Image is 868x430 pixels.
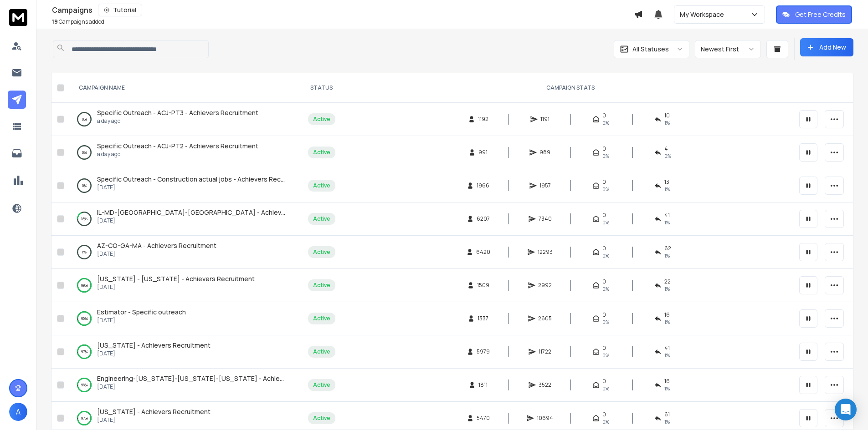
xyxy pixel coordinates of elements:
span: 0% [602,319,609,326]
span: 1 % [664,418,670,425]
span: 0% [602,285,609,293]
a: [US_STATE] - Achievers Recruitment [97,407,211,416]
p: 99 % [81,281,88,290]
th: CAMPAIGN STATS [347,73,794,103]
div: Active [313,215,330,223]
span: 1 % [664,285,670,293]
td: 18%IL-MD-[GEOGRAPHIC_DATA]-[GEOGRAPHIC_DATA] - Achievers Recruitment[DATE] [68,202,296,236]
span: [US_STATE] - [US_STATE] - Achievers Recruitment [97,274,255,283]
td: 96%Estimator - Specific outreach[DATE] [68,302,296,335]
span: 11722 [539,348,551,355]
span: 0% [602,152,609,160]
span: 1 % [664,252,670,259]
p: [DATE] [97,217,287,224]
p: 97 % [81,414,88,423]
span: 0% [602,219,609,226]
span: 16 [664,378,670,385]
span: 1 % [664,219,670,226]
div: Active [313,182,330,189]
p: My Workspace [680,10,728,19]
span: 4 [664,145,668,152]
div: Active [313,348,330,355]
span: 1 % [664,319,670,326]
a: Estimator - Specific outreach [97,308,186,317]
span: 0 [602,245,606,252]
span: 1 % [664,186,670,193]
button: Newest First [695,40,761,58]
p: 0 % [82,181,87,190]
a: Specific Outreach - Construction actual jobs - Achievers Recruitment [97,175,287,184]
p: 18 % [81,214,87,223]
span: [US_STATE] - Achievers Recruitment [97,341,211,349]
p: a day ago [97,117,258,125]
span: 989 [539,149,550,156]
span: 0 [602,378,606,385]
span: 0% [602,252,609,259]
span: 0% [602,186,609,193]
span: 19 [52,18,58,25]
a: Specific Outreach - ACJ-PT3 - Achievers Recruitment [97,108,258,117]
span: 0 % [664,152,671,160]
p: 0 % [82,115,87,124]
p: 97 % [81,347,88,356]
span: 1192 [478,116,488,123]
div: Active [313,149,330,156]
span: 41 [664,212,670,219]
td: 0%Specific Outreach - ACJ-PT3 - Achievers Recruitmenta day ago [68,103,296,136]
button: Tutorial [98,4,142,16]
span: 6420 [476,248,490,256]
td: 0%Specific Outreach - Construction actual jobs - Achievers Recruitment[DATE] [68,169,296,202]
span: IL-MD-[GEOGRAPHIC_DATA]-[GEOGRAPHIC_DATA] - Achievers Recruitment [97,208,330,217]
span: 5470 [477,415,490,422]
span: 62 [664,245,671,252]
span: 1811 [478,381,488,389]
span: 2992 [538,282,552,289]
span: 0 [602,311,606,319]
span: 1966 [477,182,489,189]
span: 0 [602,411,606,418]
a: IL-MD-[GEOGRAPHIC_DATA]-[GEOGRAPHIC_DATA] - Achievers Recruitment [97,208,287,217]
span: 1337 [478,315,488,322]
span: 0% [602,385,609,392]
p: [DATE] [97,416,211,424]
a: Engineering-[US_STATE]-[US_STATE]-[US_STATE] - Achievers Recruitment [97,374,287,383]
button: Add New [800,38,853,56]
span: 0 [602,344,606,352]
div: Active [313,315,330,322]
div: Open Intercom Messenger [835,399,857,420]
span: 6207 [477,215,490,223]
span: 1 % [664,119,670,126]
td: 96%Engineering-[US_STATE]-[US_STATE]-[US_STATE] - Achievers Recruitment[DATE] [68,369,296,402]
p: [DATE] [97,317,186,324]
div: Active [313,415,330,422]
span: 1 % [664,352,670,359]
td: 97%[US_STATE] - Achievers Recruitment[DATE] [68,335,296,369]
span: 16 [664,311,670,319]
span: 0% [602,119,609,126]
span: Specific Outreach - Construction actual jobs - Achievers Recruitment [97,175,307,183]
p: 0 % [82,148,87,157]
span: 22 [664,278,671,285]
p: [DATE] [97,283,255,291]
button: A [9,403,27,421]
p: 1 % [82,248,87,257]
div: Active [313,282,330,289]
p: All Statuses [632,45,669,54]
span: 61 [664,411,670,418]
div: Active [313,248,330,256]
span: 0 [602,212,606,219]
span: Specific Outreach - ACJ-PT2 - Achievers Recruitment [97,142,258,150]
span: AZ-CO-GA-MA - Achievers Recruitment [97,241,216,250]
span: 1509 [477,282,489,289]
td: 0%Specific Outreach - ACJ-PT2 - Achievers Recruitmenta day ago [68,136,296,169]
a: AZ-CO-GA-MA - Achievers Recruitment [97,241,216,250]
span: 12293 [538,248,553,256]
span: 0 [602,178,606,186]
button: Get Free Credits [776,5,852,24]
span: 5979 [477,348,490,355]
span: 13 [664,178,669,186]
span: 10694 [537,415,553,422]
